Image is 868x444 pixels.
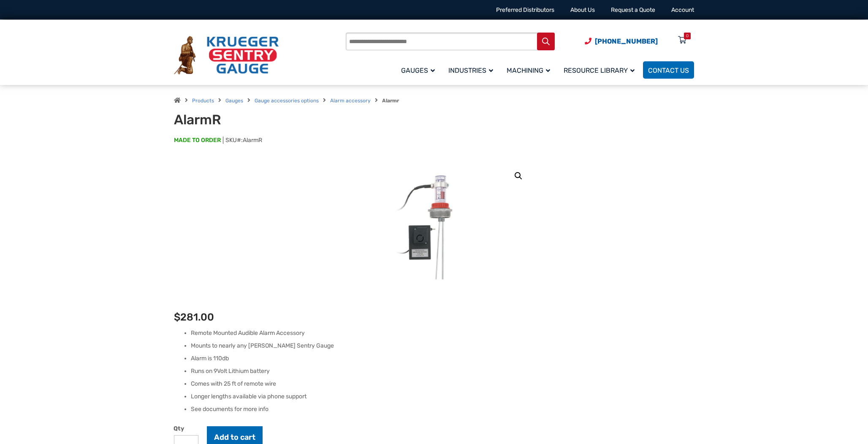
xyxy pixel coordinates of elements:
li: Comes with 25 ft of remote wire [191,380,694,388]
bdi: 281.00 [174,311,214,323]
span: $ [174,311,180,323]
a: Gauge accessories options [255,98,319,104]
span: Gauges [401,66,435,74]
li: Remote Mounted Audible Alarm Accessory [191,329,694,337]
a: Resource Library [559,60,643,80]
a: Gauges [225,98,243,104]
span: MADE TO ORDER [174,136,221,145]
span: SKU#: [223,137,262,144]
img: Krueger Sentry Gauge [174,36,279,75]
a: Request a Quote [611,6,655,14]
a: About Us [570,6,595,14]
li: Alarm is 110db [191,354,694,363]
li: See documents for more info [191,405,694,414]
a: Contact Us [643,61,694,79]
a: View full-screen image gallery [511,168,526,184]
a: Industries [443,60,502,80]
a: Alarm accessory [330,98,371,104]
li: Longer lengths available via phone support [191,392,694,401]
strong: Alarmr [382,98,399,104]
a: Products [192,98,214,104]
h1: AlarmR [174,112,382,128]
span: Industries [448,66,493,74]
span: Contact Us [648,66,689,74]
a: Phone Number (920) 434-8860 [585,36,658,47]
a: Account [671,6,694,14]
li: Runs on 9Volt Lithium battery [191,367,694,375]
a: Preferred Distributors [496,6,554,14]
a: Machining [502,60,559,80]
span: Machining [507,66,550,74]
li: Mounts to nearly any [PERSON_NAME] Sentry Gauge [191,342,694,350]
div: 0 [686,33,689,39]
span: [PHONE_NUMBER] [595,37,658,45]
span: Resource Library [564,66,635,74]
span: AlarmR [243,137,262,144]
a: Gauges [396,60,443,80]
